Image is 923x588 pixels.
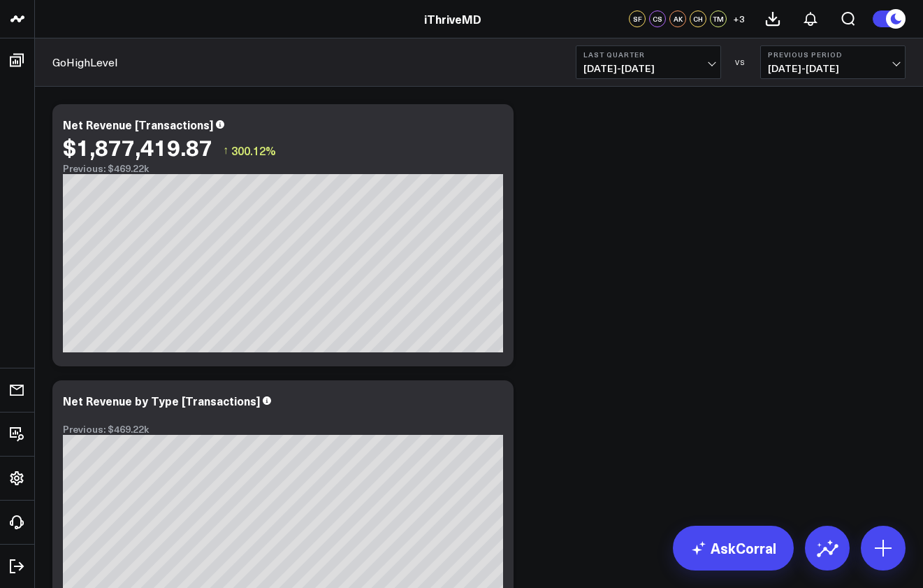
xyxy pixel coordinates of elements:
button: Last Quarter[DATE]-[DATE] [576,45,721,79]
a: AskCorral [673,526,794,571]
span: [DATE] - [DATE] [768,63,898,74]
b: Previous Period [768,50,898,59]
div: TM [710,10,727,27]
div: AK [669,10,686,27]
button: +3 [730,10,747,27]
div: $1,877,419.87 [63,134,212,159]
span: 300.12% [231,143,276,158]
a: GoHighLevel [52,55,117,70]
span: [DATE] - [DATE] [583,63,713,74]
div: Previous: $469.22k [63,424,503,435]
div: CH [690,10,706,27]
span: ↑ [223,141,228,159]
div: Net Revenue [Transactions] [63,117,213,132]
div: SF [629,10,646,27]
div: CS [649,10,666,27]
div: VS [728,58,753,66]
div: Net Revenue by Type [Transactions] [63,393,260,408]
span: + 3 [733,14,745,24]
a: iThriveMD [424,11,481,27]
button: Previous Period[DATE]-[DATE] [760,45,906,79]
b: Last Quarter [583,50,713,59]
div: Previous: $469.22k [63,163,503,174]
